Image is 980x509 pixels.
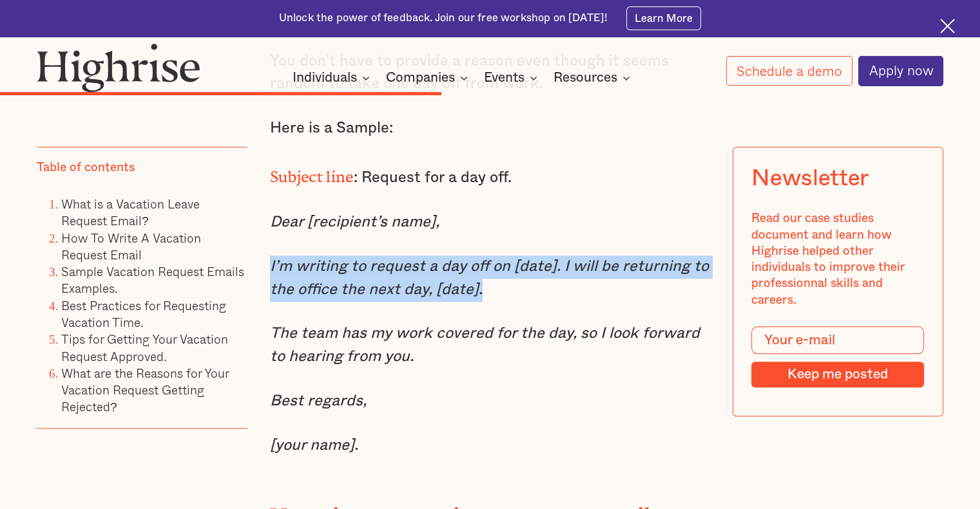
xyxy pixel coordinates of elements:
div: Companies [386,70,472,86]
em: Dear [recipient’s name], [270,214,439,230]
p: Here is a Sample: [270,117,710,140]
em: I’m writing to request a day off on [date]. I will be returning to the office the next day, [date]. [270,259,709,297]
img: Highrise logo [37,43,200,93]
em: Best regards, [270,393,367,409]
a: Tips for Getting Your Vacation Request Approved. [61,330,228,366]
div: Read our case studies document and learn how Highrise helped other individuals to improve their p... [752,211,925,309]
a: Best Practices for Requesting Vacation Time. [61,296,226,331]
p: : Request for a day off. [270,162,710,190]
a: How To Write A Vacation Request Email [61,228,201,264]
a: What is a Vacation Leave Request Email? [61,194,200,230]
div: Events [484,70,541,86]
a: Apply now [858,56,943,86]
div: Events [484,70,524,86]
a: What are the Reasons for Your Vacation Request Getting Rejected? [61,364,229,416]
div: Table of contents [37,160,135,176]
div: Companies [386,70,455,86]
div: Individuals [293,70,374,86]
div: Unlock the power of feedback. Join our free workshop on [DATE]! [279,11,608,26]
div: Resources [553,70,634,86]
div: Newsletter [752,166,869,192]
a: Schedule a demo [726,56,852,86]
form: Modal Form [752,327,925,388]
a: Learn More [626,6,702,30]
em: [your name]. [270,438,358,453]
img: Cross icon [940,19,955,33]
input: Keep me posted [752,362,925,387]
div: Resources [553,70,617,86]
a: Sample Vacation Request Emails Examples. [61,262,244,297]
div: Individuals [293,70,357,86]
input: Your e-mail [752,327,925,355]
em: The team has my work covered for the day, so I look forward to hearing from you. [270,326,700,364]
strong: Subject line [270,168,354,178]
